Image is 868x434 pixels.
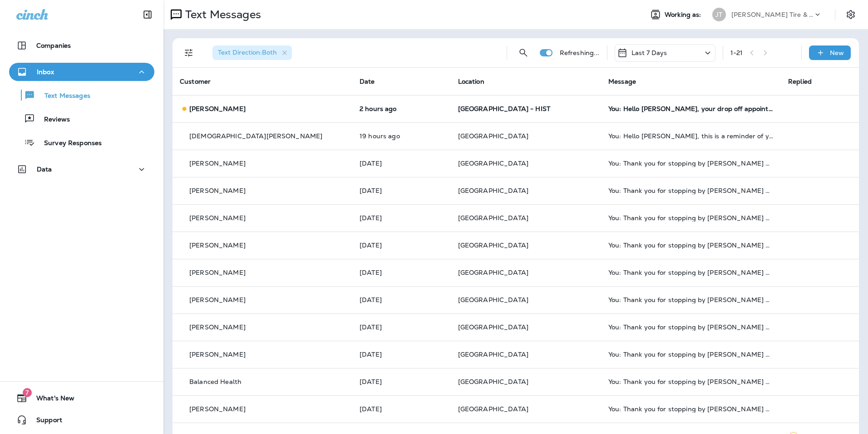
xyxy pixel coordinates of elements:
p: [PERSON_NAME] [189,160,246,167]
div: You: Thank you for stopping by Jensen Tire & Auto - West Dodge Road. Please take 30 seconds to le... [608,378,774,385]
div: You: Thank you for stopping by Jensen Tire & Auto - West Dodge Road. Please take 30 seconds to le... [608,296,774,303]
span: [GEOGRAPHIC_DATA] [458,268,528,277]
button: Search Messages [514,44,533,62]
p: [PERSON_NAME] [189,214,246,222]
p: [PERSON_NAME] [189,405,246,413]
p: Oct 5, 2025 03:47 PM [360,132,444,140]
button: Settings [843,6,859,23]
p: [PERSON_NAME] [189,269,246,276]
p: [DEMOGRAPHIC_DATA][PERSON_NAME] [189,132,322,140]
p: Oct 6, 2025 09:02 AM [360,105,444,112]
p: [PERSON_NAME] [189,351,246,358]
button: Inbox [9,63,154,81]
span: [GEOGRAPHIC_DATA] [458,323,528,331]
p: Oct 3, 2025 03:59 PM [360,378,444,385]
button: Filters [180,44,198,62]
div: You: Hello Kristen, this is a reminder of your scheduled appointment set for 10/06/2025 4:00 PM a... [608,132,774,140]
p: Oct 4, 2025 08:03 AM [360,214,444,222]
span: Working as: [665,11,703,19]
p: [PERSON_NAME] Tire & Auto [731,11,813,18]
span: [GEOGRAPHIC_DATA] [458,132,528,140]
button: Reviews [9,109,154,128]
button: Companies [9,36,154,55]
button: Collapse Sidebar [135,5,160,24]
p: Oct 4, 2025 08:03 AM [360,296,444,303]
p: Text Messages [182,8,261,21]
div: You: Thank you for stopping by Jensen Tire & Auto - West Dodge Road. Please take 30 seconds to le... [608,405,774,413]
div: JT [712,8,726,21]
p: [PERSON_NAME] [189,296,246,303]
span: [GEOGRAPHIC_DATA] - HIST [458,105,550,113]
span: Text Direction : Both [218,48,277,56]
span: What's New [27,394,74,405]
p: [PERSON_NAME] [189,323,246,331]
span: Replied [788,77,812,86]
p: [PERSON_NAME] [189,105,246,112]
button: Support [9,411,154,429]
span: Message [608,77,636,86]
span: [GEOGRAPHIC_DATA] [458,405,528,413]
button: Survey Responses [9,133,154,152]
p: Oct 3, 2025 05:00 PM [360,323,444,331]
span: [GEOGRAPHIC_DATA] [458,159,528,167]
p: [PERSON_NAME] [189,187,246,194]
p: Oct 4, 2025 08:03 AM [360,269,444,276]
p: Balanced Health [189,378,242,385]
p: Companies [36,42,71,49]
span: Date [360,77,375,86]
span: [GEOGRAPHIC_DATA] [458,187,528,195]
span: [GEOGRAPHIC_DATA] [458,378,528,386]
span: [GEOGRAPHIC_DATA] [458,296,528,304]
div: 1 - 21 [730,49,743,56]
button: Data [9,160,154,178]
span: [GEOGRAPHIC_DATA] [458,214,528,222]
p: [PERSON_NAME] [189,242,246,249]
span: Customer [180,77,211,86]
span: [GEOGRAPHIC_DATA] [458,241,528,249]
p: Text Messages [35,92,90,101]
button: 7What's New [9,389,154,407]
div: Text Direction:Both [212,45,292,60]
p: New [830,49,844,56]
p: Inbox [37,68,54,76]
p: Oct 4, 2025 08:03 AM [360,160,444,167]
span: [GEOGRAPHIC_DATA] [458,350,528,358]
p: Oct 4, 2025 08:03 AM [360,187,444,194]
p: Oct 3, 2025 03:58 PM [360,405,444,413]
div: You: Thank you for stopping by Jensen Tire & Auto - West Dodge Road. Please take 30 seconds to le... [608,214,774,222]
p: Oct 4, 2025 08:03 AM [360,242,444,249]
div: You: Thank you for stopping by Jensen Tire & Auto - West Dodge Road. Please take 30 seconds to le... [608,351,774,358]
p: Data [37,166,52,173]
div: You: Thank you for stopping by Jensen Tire & Auto - West Dodge Road. Please take 30 seconds to le... [608,242,774,249]
p: Reviews [35,116,70,124]
div: You: Thank you for stopping by Jensen Tire & Auto - West Dodge Road. Please take 30 seconds to le... [608,160,774,167]
p: Refreshing... [560,49,600,56]
span: Location [458,77,484,86]
div: You: Thank you for stopping by Jensen Tire & Auto - West Dodge Road. Please take 30 seconds to le... [608,323,774,331]
div: You: Thank you for stopping by Jensen Tire & Auto - West Dodge Road. Please take 30 seconds to le... [608,269,774,276]
span: Support [27,416,62,427]
span: 7 [23,388,32,397]
div: You: Thank you for stopping by Jensen Tire & Auto - West Dodge Road. Please take 30 seconds to le... [608,187,774,194]
div: You: Hello Shawn, your drop off appointment at Jensen Tire & Auto is tomorrow. Reschedule? Call +... [608,105,774,112]
p: Oct 3, 2025 04:00 PM [360,351,444,358]
p: Survey Responses [35,139,102,148]
button: Text Messages [9,86,154,105]
p: Last 7 Days [631,49,667,56]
